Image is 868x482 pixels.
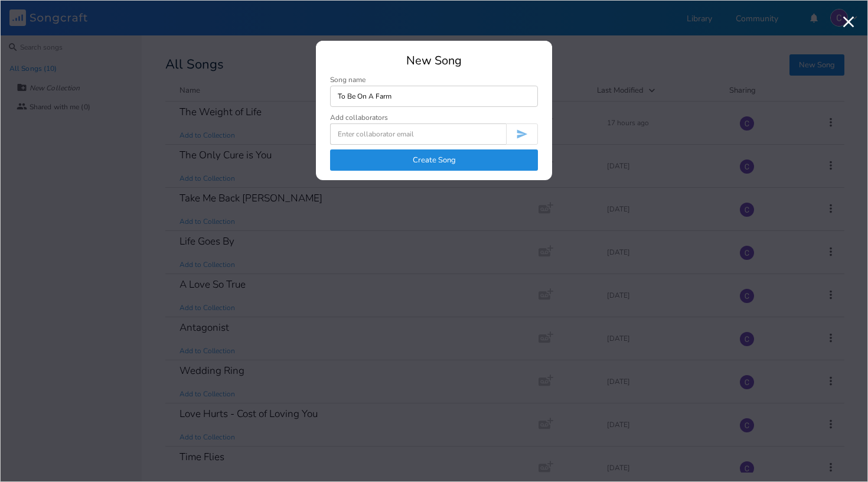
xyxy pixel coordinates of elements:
[330,86,538,107] input: Enter song name
[330,76,538,83] div: Song name
[330,123,506,145] input: Enter collaborator email
[506,123,538,145] button: Invite
[330,149,538,171] button: Create Song
[330,114,388,121] div: Add collaborators
[330,55,538,67] div: New Song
